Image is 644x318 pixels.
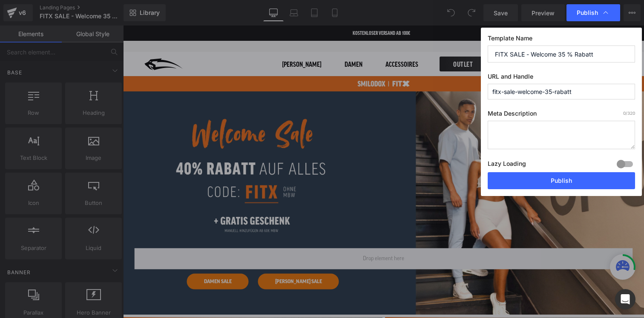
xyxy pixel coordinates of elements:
[64,248,126,264] a: DAMEN SALE
[152,253,199,258] span: [PERSON_NAME] SALE
[488,110,635,121] label: Meta Description
[81,253,109,258] span: DAMEN SALE
[491,34,500,43] a: Warenkorb
[158,28,200,49] a: [PERSON_NAME]
[135,248,216,264] a: [PERSON_NAME] SALE
[623,111,635,116] span: /320
[488,34,635,45] label: Template Name
[455,35,463,42] a: Login
[577,9,598,17] span: Publish
[488,172,635,189] button: Publish
[623,111,626,116] span: 0
[230,3,287,12] p: Kostenloser Versand ab 100€
[488,73,635,84] label: URL and Handle
[316,31,363,46] a: OUTLET
[497,31,506,40] cart-count: 0
[437,35,445,43] a: Suche
[615,289,635,309] div: Open Intercom Messenger
[220,28,241,49] a: Damen
[488,158,526,172] label: Lazy Loading
[261,28,296,49] a: Accessoires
